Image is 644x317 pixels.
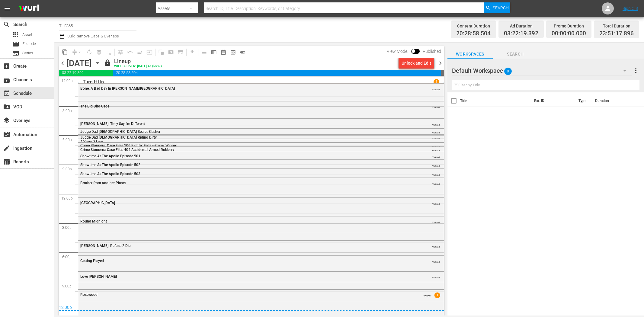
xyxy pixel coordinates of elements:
[22,50,33,56] span: Series
[80,135,157,139] span: Judge Dad [DEMOGRAPHIC_DATA] Riding Dirty
[452,62,632,79] div: Default Workspace
[80,104,109,108] span: The Big Bird Cage
[432,258,440,263] span: VARIANT
[552,30,586,37] span: 00:00:00.000
[456,30,491,37] span: 20:28:58.504
[420,49,444,54] span: Published
[399,58,434,69] button: Unlock and Edit
[83,79,104,85] p: Turn It Up
[80,140,103,144] span: 2 Years 2 Late
[484,2,510,13] button: Search
[530,92,575,109] th: Ext. ID
[460,92,530,109] th: Title
[80,163,140,167] span: Showtime At The Apollo Episode 502
[113,70,441,76] span: 20:28:58.504
[12,50,19,57] span: Series
[504,30,538,37] span: 03:22:19.392
[80,154,140,158] span: Showtime At The Apollo Episode 501
[80,143,177,148] span: Crime Stoppers: Case Files 106 Fighter Falls --Emmy Winner
[623,6,638,11] a: Sign Out
[80,259,104,263] span: Getting Played
[185,46,197,58] span: Download as CSV
[80,122,145,126] span: [PERSON_NAME]: They Say I'm Different
[411,49,415,53] span: Toggle to switch from Published to Draft view.
[3,145,10,152] span: Ingestion
[432,171,440,176] span: VARIANT
[447,50,493,58] span: Workspaces
[432,129,440,134] span: VARIANT
[14,2,43,16] img: ans4CAIJ8jUAAAAAAAAAAAAAAAAAAAAAAAAgQb4GAAAAAAAAAAAAAAAAAAAAAAAAJMjXAAAAAAAAAAAAAAAAAAAAAAAAgAT5G...
[80,181,126,185] span: Brother from Another Planet
[432,274,440,279] span: VARIANT
[80,274,117,279] span: Love [PERSON_NAME]
[432,180,440,185] span: VARIANT
[575,92,591,109] th: Type
[599,22,634,30] div: Total Duration
[432,153,440,158] span: VARIANT
[238,47,248,57] span: 24 hours Lineup View is ON
[402,58,431,69] div: Unlock and Edit
[114,65,162,69] div: WILL DELIVER: [DATE] 4a (local)
[80,130,160,134] span: Judge Dad [DEMOGRAPHIC_DATA] Secret Slasher
[432,243,440,248] span: VARIANT
[211,49,217,55] span: calendar_view_week_outlined
[456,22,491,30] div: Content Duration
[3,158,10,165] span: Reports
[22,41,36,47] span: Episode
[3,76,10,83] span: Channels
[441,70,444,76] span: 00:08:42.104
[432,86,440,91] span: VARIANT
[432,135,440,139] span: VARIANT
[114,58,162,65] div: Lineup
[66,34,119,38] span: Bulk Remove Gaps & Overlaps
[552,22,586,30] div: Promo Duration
[145,47,154,57] span: Update Metadata from Key Asset
[435,80,437,84] p: 1
[424,292,431,297] span: VARIANT
[432,200,440,205] span: VARIANT
[504,65,512,78] span: 0
[599,30,634,37] span: 23:51:17.896
[12,31,19,38] span: Asset
[80,86,175,91] span: Bone: A Bad Day In [PERSON_NAME][GEOGRAPHIC_DATA]
[12,40,19,48] span: Episode
[80,244,130,248] span: [PERSON_NAME]: Refuse 2 Die
[591,92,628,109] th: Duration
[432,139,440,144] span: VARIANT
[80,172,140,176] span: Showtime At The Apollo Episode 503
[62,49,68,55] span: content_copy
[104,59,111,66] span: lock
[432,147,440,152] span: VARIANT
[4,5,11,12] span: menu
[3,103,10,110] span: VOD
[59,305,444,311] div: 12:00p
[504,22,538,30] div: Ad Duration
[437,59,444,67] span: chevron_right
[3,117,10,124] span: Overlays
[432,162,440,167] span: VARIANT
[230,49,236,55] span: preview_outlined
[66,58,92,68] div: [DATE]
[632,63,639,78] button: more_vert
[432,104,440,108] span: VARIANT
[80,201,115,205] span: [GEOGRAPHIC_DATA]
[3,90,10,97] span: Schedule
[22,32,32,38] span: Asset
[3,21,10,28] span: Search
[434,292,440,298] span: 1
[432,219,440,223] span: VARIANT
[220,49,226,55] span: date_range_outlined
[240,49,246,55] span: toggle_on
[59,59,66,67] span: chevron_left
[493,2,509,13] span: Search
[80,219,107,223] span: Round Midnight
[384,49,411,54] span: View Mode:
[59,70,113,76] span: 03:22:19.392
[3,131,10,138] span: Automation
[432,121,440,126] span: VARIANT
[3,62,10,70] span: Create
[432,143,440,148] span: VARIANT
[80,148,174,152] span: Crime Stoppers: Case Files 404 Accidental Armed Robbery
[493,50,538,58] span: Search
[80,293,98,297] span: Rosewood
